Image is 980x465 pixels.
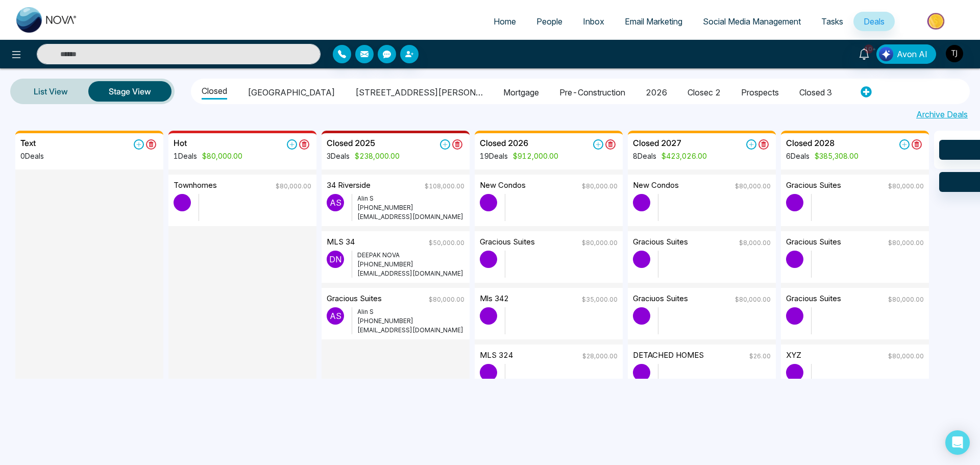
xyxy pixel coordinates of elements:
[357,307,464,316] p: Alin S
[735,295,771,304] p: $80,000.00
[429,238,464,248] p: $50,000.00
[429,295,464,304] p: $80,000.00
[573,12,615,31] a: Inbox
[821,16,843,27] span: Tasks
[633,151,707,161] p: 8 Deals
[327,194,344,211] p: A S
[786,236,841,251] p: Gracious suites
[480,138,528,148] h5: Closed 2026
[646,82,667,100] li: 2026
[197,152,242,160] span: $80,000.00
[327,307,344,325] p: A S
[735,182,771,191] p: $80,000.00
[864,44,873,54] span: 10+
[876,44,936,64] button: Avon AI
[248,82,335,100] li: [GEOGRAPHIC_DATA]
[480,236,535,251] p: Gracious suites
[536,16,562,27] span: People
[688,82,721,100] li: closec 2
[276,182,311,191] p: $80,000.00
[810,152,859,160] span: $385,308.00
[355,82,483,100] li: [STREET_ADDRESS][PERSON_NAME]
[582,182,618,191] p: $80,000.00
[888,182,924,191] p: $80,000.00
[656,152,707,160] span: $423,026.00
[174,138,187,148] h5: Hot
[693,12,811,31] a: Social Media Management
[615,12,693,31] a: Email Marketing
[503,82,539,100] li: Mortgage
[480,151,558,161] p: 19 Deals
[526,12,573,31] a: People
[350,152,400,160] span: $238,000.00
[786,151,859,161] p: 6 Deals
[494,16,516,27] span: Home
[13,79,88,104] a: List View
[582,295,618,304] p: $35,000.00
[739,238,771,248] p: $8,000.00
[174,180,217,194] p: Townhomes
[327,138,375,148] h5: Closed 2025
[946,45,963,62] img: User Avatar
[559,82,625,100] li: pre-construction
[786,350,801,364] p: XYZ
[786,293,841,307] p: Gracious suites
[508,152,558,160] span: $912,000.00
[480,350,513,364] p: MLS 324
[749,352,771,361] p: $26.00
[582,238,618,248] p: $80,000.00
[852,44,876,62] a: 10+
[786,180,841,194] p: Gracious suites
[357,269,464,278] p: [EMAIL_ADDRESS][DOMAIN_NAME]
[741,82,779,100] li: Prospects
[811,12,853,31] a: Tasks
[480,180,526,194] p: New Condos
[916,108,968,120] a: Archive Deals
[327,151,400,161] p: 3 Deals
[327,251,344,268] p: D N
[625,16,682,27] span: Email Marketing
[900,10,974,33] img: Market-place.gif
[879,47,893,61] img: Lead Flow
[357,212,464,222] p: [EMAIL_ADDRESS][DOMAIN_NAME]
[633,350,704,364] p: DETACHED HOMES
[20,151,49,161] p: 0 Deals
[633,293,688,307] p: Graciuos suites
[16,7,78,33] img: Nova CRM Logo
[20,138,36,148] h5: Text
[888,238,924,248] p: $80,000.00
[786,138,835,148] h5: Closed 2028
[357,203,464,212] p: [PHONE_NUMBER]
[853,12,895,31] a: Deals
[357,316,464,326] p: [PHONE_NUMBER]
[703,16,801,27] span: Social Media Management
[480,293,509,307] p: mls 342
[633,180,679,194] p: New Condos
[483,12,526,31] a: Home
[357,194,464,203] p: Alin S
[888,295,924,304] p: $80,000.00
[633,236,688,251] p: Gracious suites
[202,81,227,100] li: Closed
[327,293,382,307] p: Gracious suites
[425,182,464,191] p: $108,000.00
[582,352,618,361] p: $28,000.00
[888,352,924,361] p: $80,000.00
[88,81,171,102] button: Stage View
[583,16,604,27] span: Inbox
[799,82,832,100] li: closed 3
[327,236,355,251] p: MLS 34
[327,180,371,194] p: 34 riverside
[174,151,242,161] p: 1 Deals
[357,260,464,269] p: [PHONE_NUMBER]
[357,251,464,260] p: DEEPAK NOVA
[897,48,927,60] span: Avon AI
[357,326,464,335] p: [EMAIL_ADDRESS][DOMAIN_NAME]
[864,16,885,27] span: Deals
[945,430,970,455] div: Open Intercom Messenger
[633,138,681,148] h5: Closed 2027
